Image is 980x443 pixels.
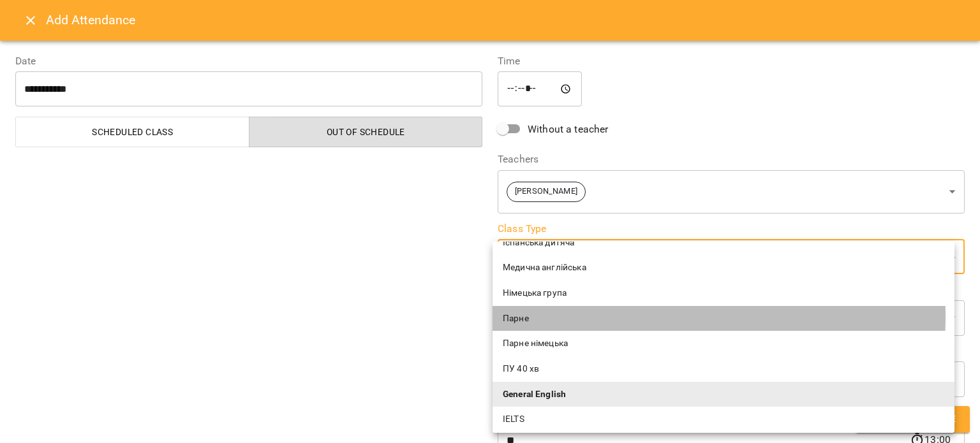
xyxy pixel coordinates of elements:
[503,363,944,375] span: ПУ 40 хв
[503,337,944,350] span: Парне німецька
[503,236,944,249] span: Іспанська дитяча
[503,312,944,325] span: Парне
[503,261,944,274] span: Медична англійська
[503,388,944,401] span: General English
[503,287,944,300] span: Німецька група
[503,413,944,426] span: IELTS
